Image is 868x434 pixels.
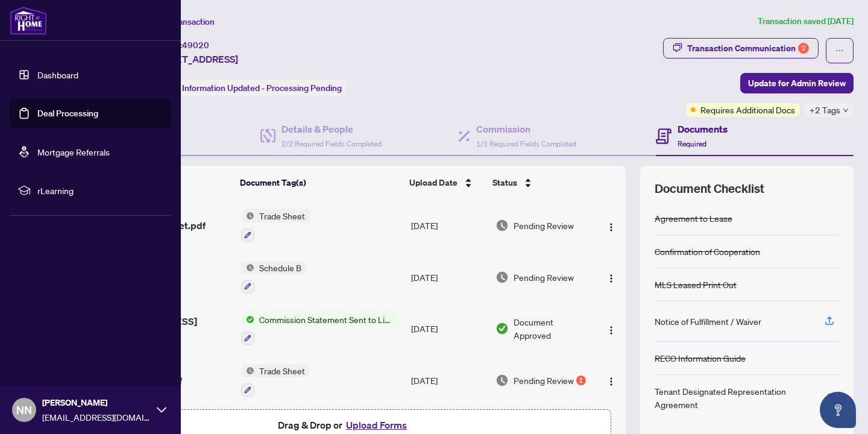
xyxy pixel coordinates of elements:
[655,212,732,225] div: Agreement to Lease
[406,354,491,406] td: [DATE]
[42,396,151,409] span: [PERSON_NAME]
[406,200,491,251] td: [DATE]
[254,261,306,274] span: Schedule B
[655,351,746,365] div: RECO Information Guide
[655,315,761,328] div: Notice of Fulfillment / Waiver
[476,122,576,136] h4: Commission
[748,74,846,93] span: Update for Admin Review
[820,392,856,428] button: Open asap
[602,268,621,287] button: Logo
[606,377,616,386] img: Logo
[241,313,397,345] button: Status IconCommission Statement Sent to Listing Brokerage
[514,374,574,387] span: Pending Review
[678,139,706,148] span: Required
[602,216,621,235] button: Logo
[278,417,410,433] span: Drag & Drop or
[241,313,254,326] img: Status Icon
[241,209,254,222] img: Status Icon
[10,6,47,35] img: logo
[810,103,840,117] span: +2 Tags
[406,251,491,303] td: [DATE]
[606,274,616,283] img: Logo
[514,219,574,232] span: Pending Review
[495,271,509,284] img: Document Status
[835,46,844,55] span: ellipsis
[182,40,209,51] span: 49020
[404,166,488,200] th: Upload Date
[241,261,254,274] img: Status Icon
[663,38,819,58] button: Transaction Communication2
[241,209,310,242] button: Status IconTrade Sheet
[495,322,509,335] img: Document Status
[16,401,32,418] span: NN
[740,73,854,93] button: Update for Admin Review
[655,245,760,258] div: Confirmation of Cooperation
[37,184,163,197] span: rLearning
[602,319,621,338] button: Logo
[241,364,310,397] button: Status IconTrade Sheet
[798,43,809,54] div: 2
[700,103,795,116] span: Requires Additional Docs
[42,410,151,424] span: [EMAIL_ADDRESS][DOMAIN_NAME]
[655,278,737,291] div: MLS Leased Print Out
[254,209,310,222] span: Trade Sheet
[342,417,410,433] button: Upload Forms
[576,376,586,385] div: 1
[678,122,728,136] h4: Documents
[843,107,849,113] span: down
[149,52,238,66] span: [STREET_ADDRESS]
[182,83,342,93] span: Information Updated - Processing Pending
[149,80,347,96] div: Status:
[281,122,382,136] h4: Details & People
[655,385,810,411] div: Tenant Designated Representation Agreement
[606,325,616,335] img: Logo
[281,139,382,148] span: 2/2 Required Fields Completed
[37,69,78,80] a: Dashboard
[254,313,397,326] span: Commission Statement Sent to Listing Brokerage
[602,371,621,390] button: Logo
[476,139,576,148] span: 1/1 Required Fields Completed
[488,166,593,200] th: Status
[37,108,98,119] a: Deal Processing
[492,176,517,189] span: Status
[409,176,458,189] span: Upload Date
[254,364,310,377] span: Trade Sheet
[758,14,854,28] article: Transaction saved [DATE]
[241,261,306,294] button: Status IconSchedule B
[495,219,509,232] img: Document Status
[655,180,764,197] span: Document Checklist
[235,166,404,200] th: Document Tag(s)
[606,222,616,232] img: Logo
[495,374,509,387] img: Document Status
[687,39,809,58] div: Transaction Communication
[37,146,110,157] a: Mortgage Referrals
[241,364,254,377] img: Status Icon
[406,303,491,355] td: [DATE]
[514,315,591,342] span: Document Approved
[514,271,574,284] span: Pending Review
[150,16,215,27] span: View Transaction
